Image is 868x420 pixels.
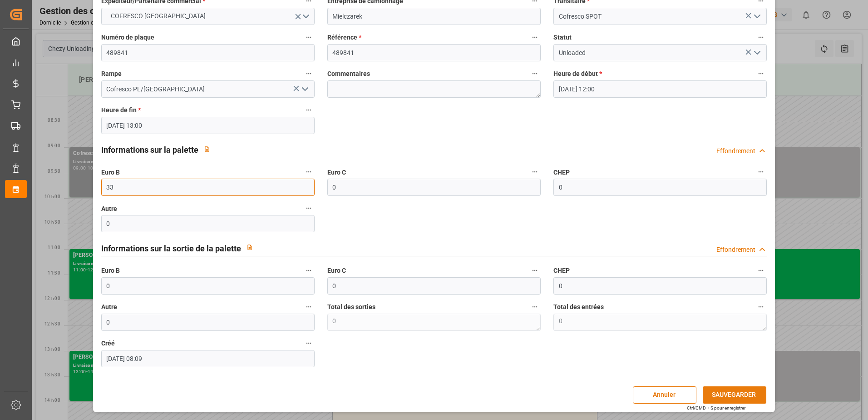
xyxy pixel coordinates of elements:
[101,34,154,41] font: Numéro de plaque
[303,301,315,313] button: Autre
[101,242,241,255] h2: Informations sur la sortie de la palette
[327,314,541,331] textarea: 0
[633,386,696,404] button: Annuler
[755,166,767,178] button: CHEP
[327,267,346,274] font: Euro C
[553,34,572,41] font: Statut
[303,31,315,43] button: Numéro de plaque
[553,267,570,274] font: CHEP
[101,169,120,176] font: Euro B
[529,166,541,178] button: Euro C
[101,117,315,134] input: JJ-MM-AAAA HH :MM
[106,11,210,21] span: COFRESCO [GEOGRAPHIC_DATA]
[101,106,137,114] font: Heure de fin
[327,34,357,41] font: Référence
[297,82,311,96] button: Ouvrir le menu
[750,46,764,60] button: Ouvrir le menu
[529,301,541,313] button: Total des sorties
[101,8,315,25] button: Ouvrir le menu
[553,303,604,310] font: Total des entrées
[101,144,198,156] h2: Informations sur la palette
[327,303,375,310] font: Total des sorties
[303,265,315,276] button: Euro B
[553,80,767,98] input: JJ-MM-AAAA HH :MM
[303,104,315,116] button: Heure de fin *
[327,70,370,77] font: Commentaires
[303,337,315,349] button: Créé
[303,68,315,80] button: Rampe
[703,386,766,404] button: SAUVEGARDER
[303,166,315,178] button: Euro B
[101,205,117,212] font: Autre
[553,44,767,61] input: Type à rechercher/sélectionner
[716,245,755,255] div: Effondrement
[529,31,541,43] button: Référence *
[750,10,764,24] button: Ouvrir le menu
[755,265,767,276] button: CHEP
[101,80,315,98] input: Type à rechercher/sélectionner
[529,68,541,80] button: Commentaires
[241,239,258,256] button: View description
[101,350,315,367] input: JJ-MM-AAAA HH :MM
[101,70,122,77] font: Rampe
[553,70,598,77] font: Heure de début
[687,405,745,411] div: Ctrl/CMD + S pour enregistrer
[101,267,120,274] font: Euro B
[755,301,767,313] button: Total des entrées
[198,140,216,158] button: View description
[553,169,570,176] font: CHEP
[303,202,315,214] button: Autre
[101,303,117,310] font: Autre
[101,340,115,347] font: Créé
[553,314,767,331] textarea: 0
[327,169,346,176] font: Euro C
[755,68,767,80] button: Heure de début *
[529,265,541,276] button: Euro C
[755,31,767,43] button: Statut
[716,146,755,156] div: Effondrement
